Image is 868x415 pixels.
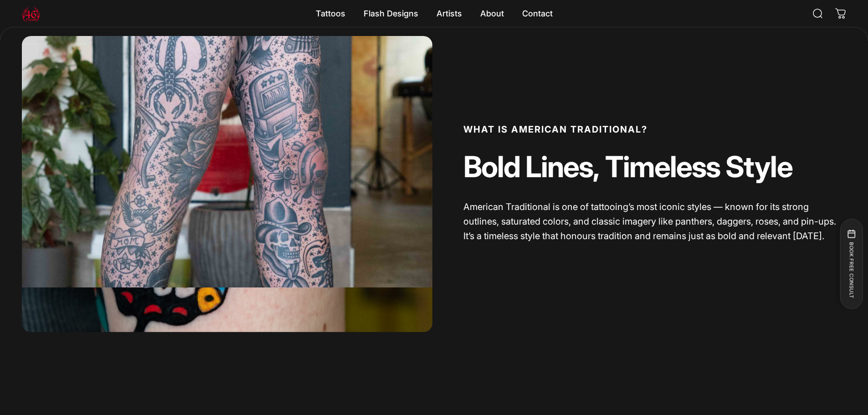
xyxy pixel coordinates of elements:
[427,4,471,23] summary: Artists
[463,125,847,134] p: What is American Traditional?
[525,152,599,181] animate-element: Lines,
[471,4,513,23] summary: About
[725,152,792,181] animate-element: Style
[605,152,720,181] animate-element: Timeless
[307,4,562,23] nav: Primary
[463,152,520,181] animate-element: Bold
[831,4,851,24] a: 0 items
[354,4,427,23] summary: Flash Designs
[840,219,863,309] button: BOOK FREE CONSULT
[463,201,836,241] span: American Traditional is one of tattooing’s most iconic styles — known for its strong outlines, sa...
[513,4,562,23] a: Contact
[307,4,354,23] summary: Tattoos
